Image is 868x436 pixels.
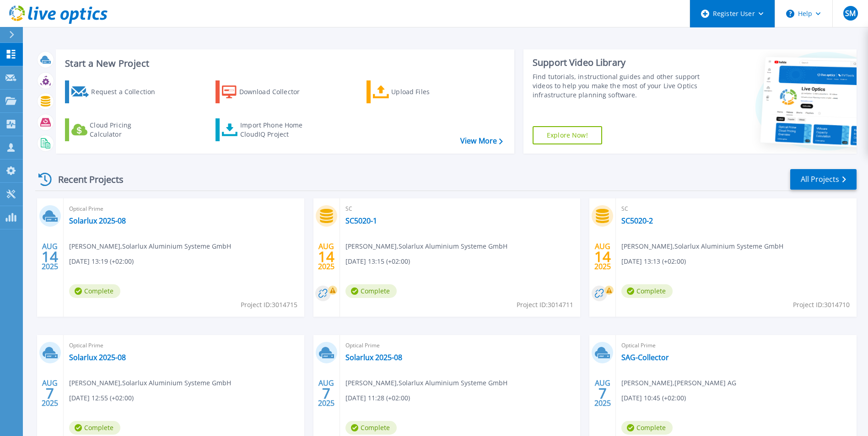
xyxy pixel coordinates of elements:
a: Solarlux 2025-08 [69,216,126,225]
span: Project ID: 3014710 [793,300,850,310]
a: View More [460,137,503,145]
span: Optical Prime [621,340,851,351]
div: Support Video Library [533,57,702,69]
div: Find tutorials, instructional guides and other support videos to help you make the most of your L... [533,72,702,100]
a: Download Collector [216,80,318,103]
a: SC5020-1 [345,216,377,225]
a: Explore Now! [533,126,602,144]
span: Project ID: 3014711 [517,300,573,310]
div: AUG 2025 [594,377,611,410]
span: [DATE] 10:45 (+02:00) [621,393,686,403]
span: SC [621,204,851,214]
span: [PERSON_NAME] , Solarlux Aluminium Systeme GmbH [69,378,231,388]
span: Complete [69,421,120,435]
span: Complete [621,284,673,298]
div: AUG 2025 [318,377,335,410]
span: [PERSON_NAME] , Solarlux Aluminium Systeme GmbH [69,241,231,251]
span: [DATE] 13:13 (+02:00) [621,256,686,266]
span: 14 [318,253,334,261]
div: AUG 2025 [41,377,59,410]
span: Optical Prime [69,340,299,351]
span: Complete [621,421,673,435]
span: SM [845,10,856,17]
span: [PERSON_NAME] , Solarlux Aluminium Systeme GmbH [621,241,783,251]
div: Import Phone Home CloudIQ Project [240,121,312,139]
span: Optical Prime [345,340,575,351]
span: 7 [46,389,54,397]
a: Solarlux 2025-08 [345,353,402,362]
span: SC [345,204,575,214]
span: [PERSON_NAME] , [PERSON_NAME] AG [621,378,736,388]
a: All Projects [790,169,857,190]
div: AUG 2025 [41,240,59,273]
div: Download Collector [239,83,313,101]
span: 14 [42,253,58,261]
a: Request a Collection [65,80,167,103]
a: SC5020-2 [621,216,653,225]
div: AUG 2025 [594,240,611,273]
span: Project ID: 3014715 [241,300,297,310]
span: [DATE] 13:15 (+02:00) [345,256,410,266]
div: Cloud Pricing Calculator [90,121,163,139]
div: Request a Collection [91,83,164,101]
span: Complete [345,284,397,298]
span: [PERSON_NAME] , Solarlux Aluminium Systeme GmbH [345,378,507,388]
h3: Start a New Project [65,58,502,69]
span: 7 [598,389,607,397]
span: [PERSON_NAME] , Solarlux Aluminium Systeme GmbH [345,241,507,251]
span: 7 [322,389,330,397]
a: Solarlux 2025-08 [69,353,126,362]
a: Cloud Pricing Calculator [65,118,167,141]
span: Complete [69,284,120,298]
span: [DATE] 12:55 (+02:00) [69,393,134,403]
span: Optical Prime [69,204,299,214]
div: Upload Files [391,83,464,101]
a: Upload Files [367,80,469,103]
div: Recent Projects [35,168,136,191]
a: SAG-Collector [621,353,669,362]
span: 14 [594,253,611,261]
span: Complete [345,421,397,435]
div: AUG 2025 [318,240,335,273]
span: [DATE] 11:28 (+02:00) [345,393,410,403]
span: [DATE] 13:19 (+02:00) [69,256,134,266]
